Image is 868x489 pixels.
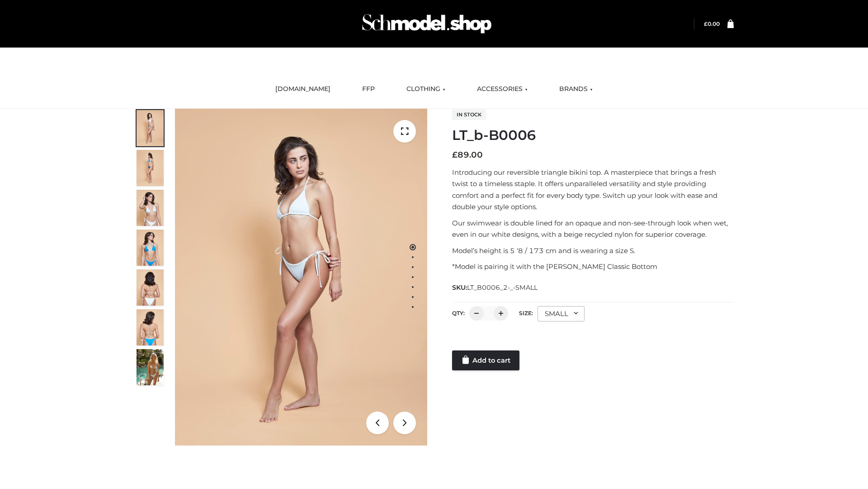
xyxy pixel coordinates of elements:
[137,349,164,385] img: Arieltop_CloudNine_AzureSky2.jpg
[452,127,734,144] h1: LT_b-B0006
[400,79,452,99] a: CLOTHING
[452,167,734,213] p: Introducing our reversible triangle bikini top. A masterpiece that brings a fresh twist to a time...
[452,245,734,257] p: Model’s height is 5 ‘8 / 173 cm and is wearing a size S.
[359,6,495,42] img: Schmodel Admin 964
[552,79,599,99] a: BRANDS
[452,310,465,316] label: QTY:
[452,150,458,160] span: £
[452,350,519,370] a: Add to cart
[137,269,164,306] img: ArielClassicBikiniTop_CloudNine_AzureSky_OW114ECO_7-scaled.jpg
[137,150,164,186] img: ArielClassicBikiniTop_CloudNine_AzureSky_OW114ECO_2-scaled.jpg
[538,306,585,321] div: SMALL
[452,282,538,293] span: SKU:
[452,150,483,160] bdi: 89.00
[452,217,734,240] p: Our swimwear is double lined for an opaque and non-see-through look when wet, even in our white d...
[704,20,720,27] a: £0.00
[467,283,538,292] span: LT_B0006_2-_-SMALL
[175,109,427,446] img: ArielClassicBikiniTop_CloudNine_AzureSky_OW114ECO_1
[704,20,708,27] span: £
[519,310,533,316] label: Size:
[355,79,382,99] a: FFP
[452,109,486,120] span: In stock
[137,110,164,146] img: ArielClassicBikiniTop_CloudNine_AzureSky_OW114ECO_1-scaled.jpg
[137,190,164,226] img: ArielClassicBikiniTop_CloudNine_AzureSky_OW114ECO_3-scaled.jpg
[269,79,337,99] a: [DOMAIN_NAME]
[137,230,164,266] img: ArielClassicBikiniTop_CloudNine_AzureSky_OW114ECO_4-scaled.jpg
[452,261,734,273] p: *Model is pairing it with the [PERSON_NAME] Classic Bottom
[704,20,720,27] bdi: 0.00
[470,79,534,99] a: ACCESSORIES
[137,309,164,345] img: ArielClassicBikiniTop_CloudNine_AzureSky_OW114ECO_8-scaled.jpg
